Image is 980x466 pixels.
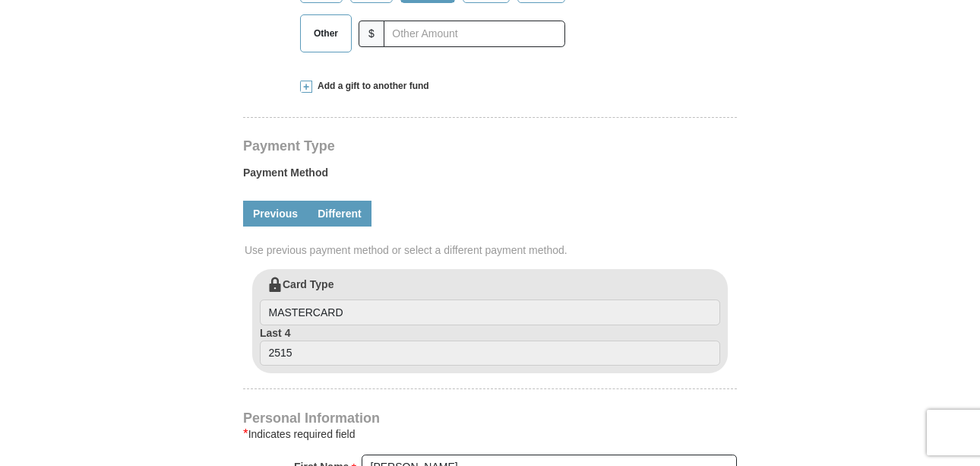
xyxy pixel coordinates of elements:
label: Last 4 [260,325,720,366]
input: Last 4 [260,341,720,366]
h4: Payment Type [243,140,737,152]
input: Card Type [260,300,720,325]
span: Other [306,22,346,45]
div: Indicates required field [243,425,737,443]
a: Previous [243,201,308,227]
h4: Personal Information [243,412,737,424]
span: Use previous payment method or select a different payment method. [245,243,738,258]
a: Different [308,201,371,227]
input: Other Amount [384,21,565,47]
label: Payment Method [243,165,737,188]
label: Card Type [260,277,720,325]
span: Add a gift to another fund [312,80,429,93]
span: $ [359,21,384,47]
